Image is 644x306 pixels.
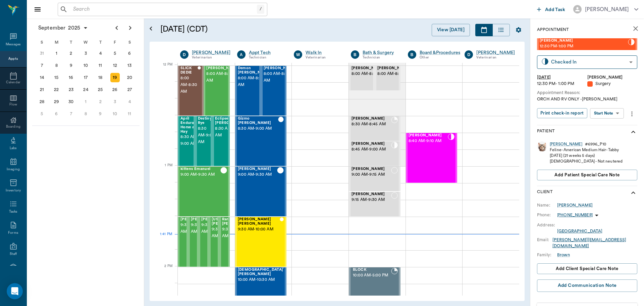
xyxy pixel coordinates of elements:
[66,61,76,70] div: Tuesday, September 9, 2025
[238,167,277,171] span: [PERSON_NAME]
[198,117,215,125] span: Destiny Rye
[540,43,628,50] span: 12:30 PM - 1:00 PM
[125,109,134,119] div: Saturday, October 11, 2025
[9,209,17,214] div: Tasks
[629,189,637,197] svg: show more
[155,61,172,78] div: 12 PM
[352,142,391,146] span: [PERSON_NAME]
[349,116,400,141] div: BOOKED, 8:30 AM - 8:45 AM
[465,50,473,59] div: D
[66,49,76,58] div: Tuesday, September 2, 2025
[235,217,287,267] div: CHECKED_OUT, 9:30 AM - 10:00 AM
[108,37,122,47] div: F
[123,21,137,35] button: Next page
[537,252,557,258] div: Family:
[110,85,120,94] div: Friday, September 26, 2025
[199,217,209,267] div: CHECKED_OUT, 9:30 AM - 10:00 AM
[550,141,582,147] a: [PERSON_NAME]
[363,49,398,56] a: Bath & Surgery
[178,217,188,267] div: CHECKED_OUT, 9:30 AM - 10:00 AM
[627,108,637,120] button: more
[540,39,628,43] span: [PERSON_NAME]
[160,24,317,35] h5: [DATE] (CDT)
[180,50,189,59] div: D
[180,222,214,235] span: 9:30 AM - 10:00 AM
[556,265,619,272] span: Add client Special Care Note
[238,125,278,132] span: 8:30 AM - 9:00 AM
[235,116,287,166] div: CHECKED_OUT, 8:30 AM - 9:00 AM
[353,268,391,272] span: BLOCK
[557,202,593,208] a: [PERSON_NAME]
[6,188,21,193] div: Inventory
[550,147,623,153] div: Feline - American Medium Hair - Tabby
[81,109,91,119] div: Wednesday, October 8, 2025
[66,109,76,119] div: Tuesday, October 7, 2025
[222,217,256,226] span: Ranger [PERSON_NAME]
[147,16,155,42] button: Open calendar
[192,49,230,56] div: [PERSON_NAME]
[420,49,461,56] div: Board &Procedures
[629,22,642,35] button: close
[408,50,416,59] div: B
[96,97,105,106] div: Thursday, October 2, 2025
[191,222,224,235] span: 9:30 AM - 10:00 AM
[37,61,47,70] div: Sunday, September 7, 2025
[551,58,627,66] div: Checked In
[557,252,570,258] div: Brown
[209,217,219,267] div: CHECKED_OUT, 9:30 AM - 10:00 AM
[377,66,411,71] span: [PERSON_NAME]
[264,66,297,71] span: [PERSON_NAME]
[96,73,105,82] div: Thursday, September 18, 2025
[409,133,448,138] span: [PERSON_NAME]
[198,125,215,145] span: 8:30 AM - 9:00 AM
[352,71,385,77] span: 8:00 AM - 8:15 AM
[37,23,67,33] span: September
[237,50,246,59] div: A
[557,229,602,233] a: [GEOGRAPHIC_DATA]
[264,71,297,84] span: 8:00 AM - 8:30 AM
[81,49,91,58] div: Wednesday, September 3, 2025
[93,37,108,47] div: T
[52,61,61,70] div: Monday, September 8, 2025
[537,128,555,136] p: Patient
[420,55,461,60] div: Other
[537,212,557,218] div: Phone:
[585,5,629,13] div: [PERSON_NAME]
[249,55,284,60] div: Technician
[6,42,21,47] div: Messages
[261,65,287,116] div: READY_TO_CHECKOUT, 8:00 AM - 8:30 AM
[52,109,61,119] div: Monday, October 6, 2025
[537,170,637,180] button: Add patient Special Care Note
[476,55,515,60] div: Veterinarian
[215,117,249,125] span: Eclipse [PERSON_NAME]
[306,55,341,60] div: Veterinarian
[550,159,623,164] div: [DEMOGRAPHIC_DATA] - Not neutered
[306,49,341,56] a: Walk In
[238,226,280,233] span: 9:30 AM - 10:00 AM
[537,237,552,243] div: Email:
[249,49,284,56] a: Appt Tech
[52,73,61,82] div: Monday, September 15, 2025
[406,133,458,183] div: CHECKED_IN, 8:40 AM - 9:10 AM
[155,162,172,179] div: 1 PM
[476,49,515,56] a: [PERSON_NAME]
[31,3,44,16] button: Close drawer
[352,146,391,153] span: 8:45 AM - 9:00 AM
[215,125,249,139] span: 8:30 AM - 9:00 AM
[432,24,470,36] button: View [DATE]
[537,263,637,274] button: Add client Special Care Note
[352,66,385,71] span: [PERSON_NAME]
[557,212,593,218] p: [PHONE_NUMBER]
[96,61,105,70] div: Thursday, September 11, 2025
[192,55,230,60] div: Veterinarian
[180,134,201,147] span: 8:30 AM - 9:00 AM
[110,97,120,106] div: Friday, October 3, 2025
[78,37,93,47] div: W
[180,75,198,95] span: 8:00 AM - 8:30 AM
[537,96,637,102] div: ORCH AND RV ONLY -[PERSON_NAME]
[180,167,220,171] span: kittens Emanuel
[204,65,229,116] div: CHECKED_OUT, 8:00 AM - 8:30 AM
